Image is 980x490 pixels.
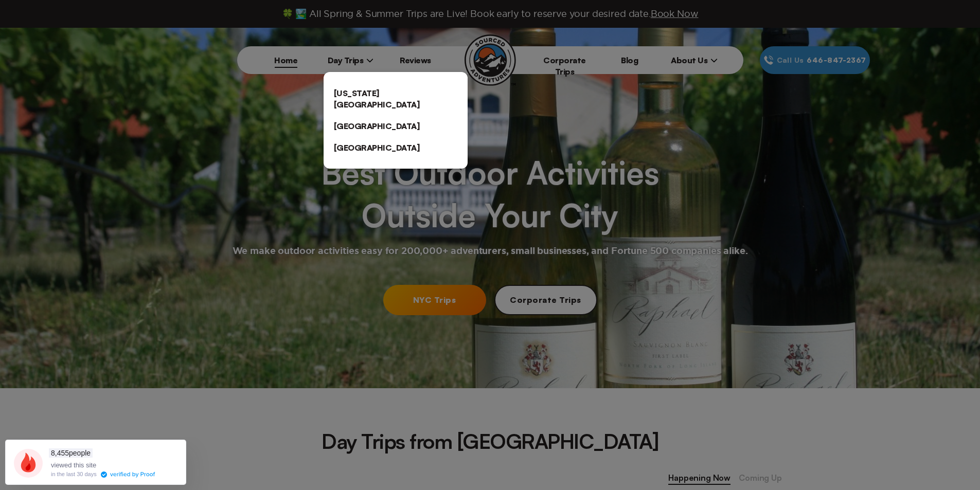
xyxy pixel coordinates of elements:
[51,461,96,469] span: viewed this site
[324,137,468,158] a: [GEOGRAPHIC_DATA]
[324,82,468,115] a: [US_STATE][GEOGRAPHIC_DATA]
[51,449,69,457] span: 8,455
[49,448,93,458] span: people
[51,471,97,477] div: in the last 30 days
[324,115,468,137] a: [GEOGRAPHIC_DATA]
